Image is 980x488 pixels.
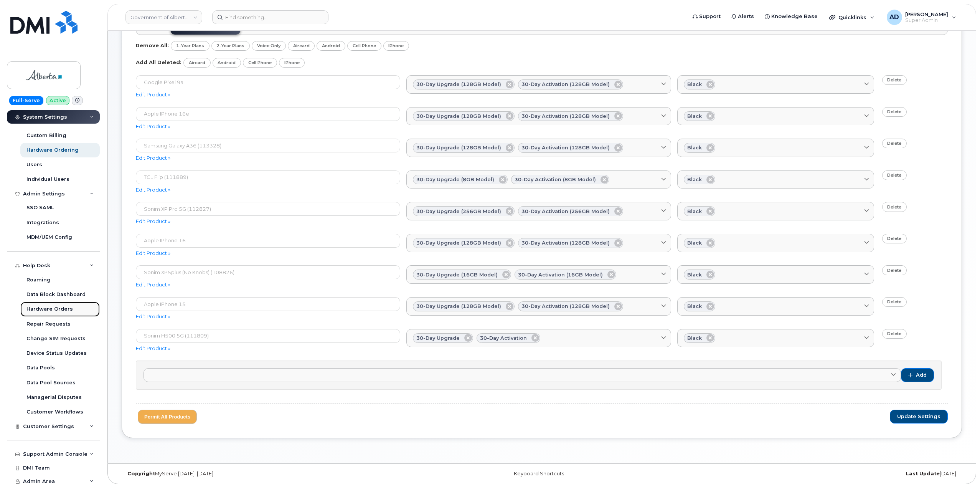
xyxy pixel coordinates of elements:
strong: Last Update [906,471,940,476]
span: [PERSON_NAME] [905,11,948,17]
span: Knowledge Base [771,13,818,20]
a: Black [677,202,874,220]
span: Update Settings [897,413,940,420]
a: Edit Product » [136,218,170,224]
span: 30-day activation (128GB model) [521,239,610,246]
a: Delete [882,170,907,180]
span: 30-day upgrade (256GB model) [416,208,501,215]
a: 30-day upgrade (128GB model)30-day activation (128GB model) [406,107,671,126]
a: Edit Product » [136,91,170,98]
a: Keyboard Shortcuts [514,471,564,476]
div: MyServe [DATE]–[DATE] [122,471,402,477]
span: Black [687,208,702,215]
a: Edit Product » [136,345,170,351]
span: 30-day activation (256GB model) [521,208,610,215]
a: Edit Product » [136,123,170,129]
span: Black [687,303,702,310]
span: Black [687,239,702,246]
span: Black [687,81,702,88]
a: Delete [882,75,907,85]
a: Black [677,75,874,94]
a: Android [213,58,241,68]
a: Black [677,107,874,126]
a: 30-day upgrade (16GB model)30-day activation (16GB model) [406,265,671,284]
span: AD [889,13,899,22]
a: Cell Phone [243,58,277,68]
span: 30-day upgrade (16GB model) [416,271,498,278]
div: Adil Derdak [881,10,962,25]
strong: Remove All: [136,42,169,48]
input: Find something... [212,10,328,24]
span: 30-day activation (128GB model) [521,112,610,120]
a: Aircard [183,58,211,68]
a: Knowledge Base [759,9,823,24]
a: 30-day upgrade (128GB model)30-day activation (128GB model) [406,139,671,157]
a: Delete [882,107,907,117]
span: 30-day activation [480,334,527,342]
a: Edit Product » [136,155,170,161]
a: Android [317,41,345,51]
a: Delete [882,234,907,243]
span: Alerts [738,13,754,20]
button: Update Settings [890,410,948,423]
a: Edit Product » [136,250,170,256]
a: Delete [882,329,907,339]
span: Black [687,144,702,151]
a: Edit Product » [136,187,170,193]
a: Black [677,234,874,252]
a: 30-day upgrade (256GB model)30-day activation (256GB model) [406,202,671,220]
span: 30-day activation (128GB model) [521,303,610,310]
a: 30-day upgrade30-day activation [406,329,671,347]
a: Black [677,170,874,189]
a: Edit Product » [136,281,170,288]
span: 30-day upgrade (8GB model) [416,176,494,183]
button: Permit All Products [138,410,197,424]
span: Quicklinks [838,14,866,20]
a: Black [677,297,874,316]
span: 30-day upgrade (128GB model) [416,144,501,151]
a: Government of Alberta (GOA) [125,10,202,24]
a: Alerts [726,9,759,24]
span: Support [699,13,721,20]
a: Voice Only [252,41,286,51]
span: Add [916,372,927,379]
span: 30-day activation (128GB model) [521,144,610,151]
span: Black [687,334,702,342]
a: 30-day upgrade (128GB model)30-day activation (128GB model) [406,75,671,94]
span: 30-day upgrade (128GB model) [416,239,501,246]
strong: Copyright [127,471,155,476]
span: Super Admin [905,17,948,23]
a: Black [677,329,874,347]
span: Black [687,112,702,120]
span: 30-day upgrade (128GB model) [416,81,501,88]
a: Edit Product » [136,313,170,319]
a: 30-day upgrade (128GB model)30-day activation (128GB model) [406,297,671,316]
span: 30-day upgrade (128GB model) [416,112,501,120]
a: Black [677,265,874,284]
a: 30-day upgrade (8GB model)30-day activation (8GB model) [406,170,671,189]
strong: Add All Deleted: [136,59,181,65]
span: 30-day upgrade [416,334,460,342]
a: Cell Phone [347,41,381,51]
a: Delete [882,297,907,307]
span: 30-day activation (8GB model) [515,176,596,183]
div: [DATE] [682,471,962,477]
a: Delete [882,265,907,275]
a: Black [677,139,874,157]
span: 30-day activation (128GB model) [521,81,610,88]
a: Support [687,9,726,24]
button: Add [901,368,934,382]
span: 30-day activation (16GB model) [518,271,603,278]
a: Aircard [288,41,315,51]
a: 1-Year Plans [171,41,210,51]
a: Delete [882,202,907,212]
div: Quicklinks [824,10,880,25]
a: iPhone [279,58,305,68]
a: 2-Year Plans [211,41,250,51]
span: Black [687,271,702,278]
a: iPhone [383,41,409,51]
a: 30-day upgrade (128GB model)30-day activation (128GB model) [406,234,671,252]
span: Black [687,176,702,183]
a: Delete [882,139,907,148]
span: 30-day upgrade (128GB model) [416,303,501,310]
